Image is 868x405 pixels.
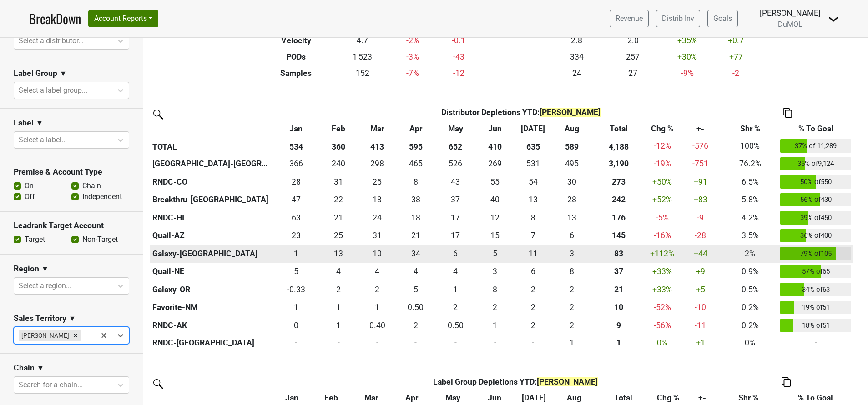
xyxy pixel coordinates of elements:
[272,191,320,209] td: 47
[272,245,320,263] td: 1
[594,230,643,241] div: 145
[434,245,476,263] td: 6.167
[591,120,645,137] th: Total: activate to sort column ascending
[552,173,591,191] td: 30.167
[692,141,708,150] span: -576
[437,284,474,295] div: 1
[437,212,474,224] div: 17
[397,280,434,299] td: 4.834
[150,191,272,209] th: Breakthru-[GEOGRAPHIC_DATA]
[322,301,355,313] div: 1
[646,263,679,281] td: +33 %
[656,10,700,27] a: Distrib Inv
[360,230,395,241] div: 31
[594,176,643,188] div: 273
[552,137,591,155] th: 589
[397,299,434,317] td: 0.501
[722,155,778,173] td: 76.2%
[150,263,272,281] th: Quail-NE
[594,301,643,313] div: 10
[476,137,514,155] th: 410
[397,173,434,191] td: 8.334
[681,176,720,188] div: +91
[514,155,552,173] td: 531.336
[434,227,476,245] td: 16.666
[358,245,397,263] td: 10.333
[778,120,853,137] th: % To Goal: activate to sort column ascending
[591,227,645,245] th: 144.994
[434,173,476,191] td: 42.667
[399,301,432,313] div: 0.50
[322,194,355,205] div: 22
[358,280,397,299] td: 1.667
[722,227,778,245] td: 3.5%
[360,194,395,205] div: 18
[479,284,512,295] div: 8
[514,120,552,137] th: Jul: activate to sort column ascending
[150,227,272,245] th: Quail-AZ
[322,284,355,295] div: 2
[320,299,358,317] td: 1.167
[437,194,474,205] div: 37
[253,65,339,81] th: Samples
[514,263,552,281] td: 6.333
[82,191,122,202] label: Independent
[322,265,355,277] div: 4
[479,230,512,241] div: 15
[434,155,476,173] td: 525.665
[594,265,643,277] div: 37
[322,212,355,224] div: 21
[476,209,514,227] td: 11.5
[272,155,320,173] td: 365.7
[272,316,320,335] td: 0
[516,194,550,205] div: 13
[828,14,839,25] img: Dropdown Menu
[476,227,514,245] td: 15.499
[272,280,320,299] td: -0.333
[150,106,165,121] img: filter
[437,248,474,260] div: 6
[25,191,35,202] label: Off
[320,280,358,299] td: 1.501
[150,137,272,155] th: TOTAL
[782,377,791,387] img: Copy to clipboard
[549,65,605,81] td: 24
[722,280,778,299] td: 0.5%
[591,173,645,191] th: 272.901
[654,141,671,150] span: -12%
[358,209,397,227] td: 24.3
[397,155,434,173] td: 465.334
[150,120,272,137] th: &nbsp;: activate to sort column ascending
[554,176,590,188] div: 30
[437,230,474,241] div: 17
[272,299,320,317] td: 1.001
[437,158,474,170] div: 526
[41,264,49,275] span: ▼
[399,248,432,260] div: 34
[60,68,67,79] span: ▼
[646,209,679,227] td: -5 %
[516,248,550,260] div: 11
[274,301,318,313] div: 1
[681,158,720,170] div: -751
[552,280,591,299] td: 2.166
[272,120,320,137] th: Jan: activate to sort column ascending
[399,176,432,188] div: 8
[439,32,479,49] td: -0.1
[714,49,758,65] td: +77
[714,65,758,81] td: -2
[150,209,272,227] th: RNDC-HI
[320,120,358,137] th: Feb: activate to sort column ascending
[605,65,661,81] td: 27
[14,221,129,230] h3: Leadrank Target Account
[476,245,514,263] td: 5.167
[661,32,714,49] td: +35 %
[274,176,318,188] div: 28
[274,284,318,295] div: -0.33
[722,263,778,281] td: 0.9%
[591,137,645,155] th: 4,188
[339,65,386,81] td: 152
[514,280,552,299] td: 2.166
[399,284,432,295] div: 5
[554,230,590,241] div: 6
